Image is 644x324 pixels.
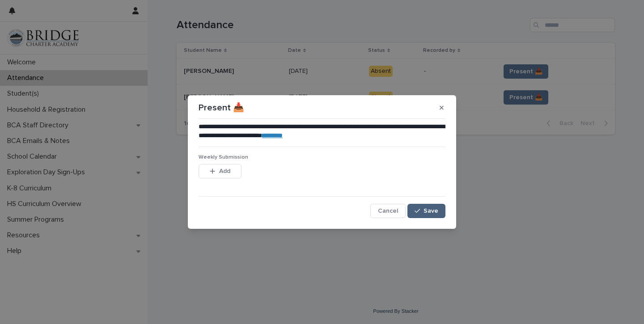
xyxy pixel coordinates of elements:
span: Cancel [378,208,398,214]
p: Present 📥 [199,102,244,113]
span: Save [424,208,438,214]
button: Save [407,204,445,218]
span: Add [219,168,230,174]
span: Weekly Submission [199,155,248,160]
button: Add [199,164,241,178]
button: Cancel [370,204,406,218]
